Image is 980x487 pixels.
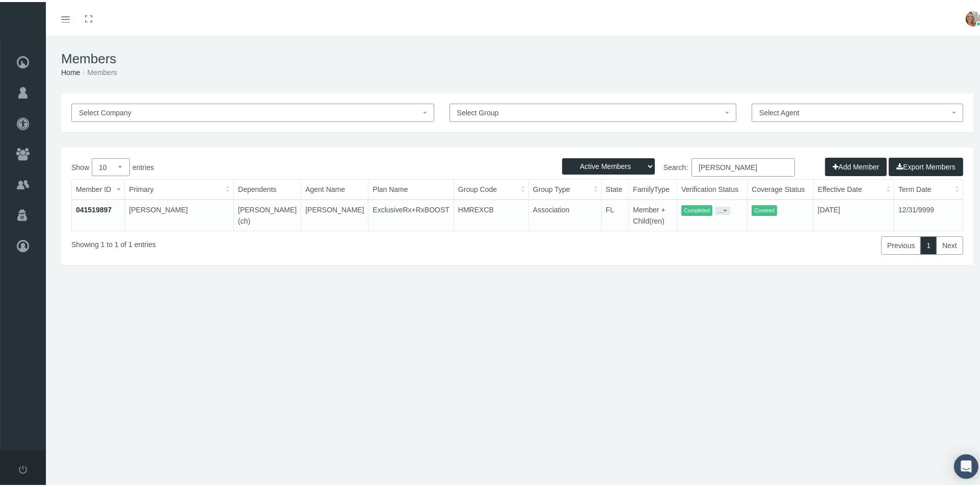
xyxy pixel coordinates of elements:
[92,156,130,174] select: Showentries
[301,198,368,229] td: [PERSON_NAME]
[759,107,800,115] span: Select Agent
[748,178,814,198] th: Coverage Status
[813,178,894,198] th: Effective Date: activate to sort column ascending
[629,178,677,198] th: FamilyType
[61,66,80,75] a: Home
[954,452,978,477] div: Open Intercom Messenger
[72,178,125,198] th: Member ID: activate to sort column ascending
[681,203,712,214] span: Completed
[715,205,730,213] button: ...
[752,203,777,214] span: Covered
[601,198,629,229] td: FL
[813,198,894,229] td: [DATE]
[301,178,368,198] th: Agent Name
[889,156,963,174] button: Export Members
[601,178,629,198] th: State
[71,156,517,174] label: Show entries
[629,198,677,229] td: Member + Child(ren)
[454,198,528,229] td: HMREXCB
[894,178,963,198] th: Term Date: activate to sort column ascending
[894,198,963,229] td: 12/31/9999
[692,156,795,175] input: Search:
[454,178,528,198] th: Group Code: activate to sort column ascending
[457,107,499,115] span: Select Group
[80,65,117,76] li: Members
[61,49,973,65] h1: Members
[528,178,601,198] th: Group Type: activate to sort column ascending
[677,178,748,198] th: Verification Status
[368,198,454,229] td: ExclusiveRx+RxBOOST
[825,156,887,174] button: Add Member
[936,234,963,253] a: Next
[76,204,112,212] a: 041519897
[528,198,601,229] td: Association
[368,178,454,198] th: Plan Name
[125,178,234,198] th: Primary: activate to sort column ascending
[234,178,301,198] th: Dependents
[517,156,795,175] label: Search:
[920,234,937,253] a: 1
[234,198,301,229] td: [PERSON_NAME](ch)
[881,234,921,253] a: Previous
[79,107,131,115] span: Select Company
[125,198,234,229] td: [PERSON_NAME]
